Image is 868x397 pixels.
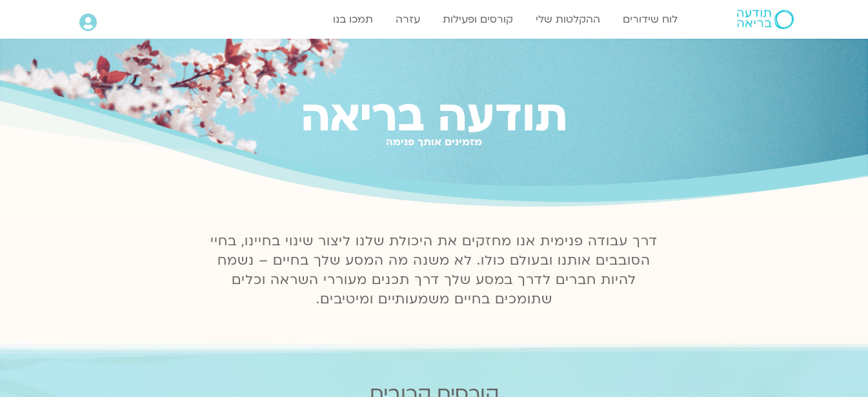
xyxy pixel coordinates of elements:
a: קורסים ופעילות [436,7,520,32]
a: תמכו בנו [327,7,379,32]
img: תודעה בריאה [737,10,794,29]
a: עזרה [389,7,427,32]
a: ההקלטות שלי [529,7,607,32]
p: דרך עבודה פנימית אנו מחזקים את היכולת שלנו ליצור שינוי בחיינו, בחיי הסובבים אותנו ובעולם כולו. לא... [203,232,665,309]
a: לוח שידורים [616,7,684,32]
